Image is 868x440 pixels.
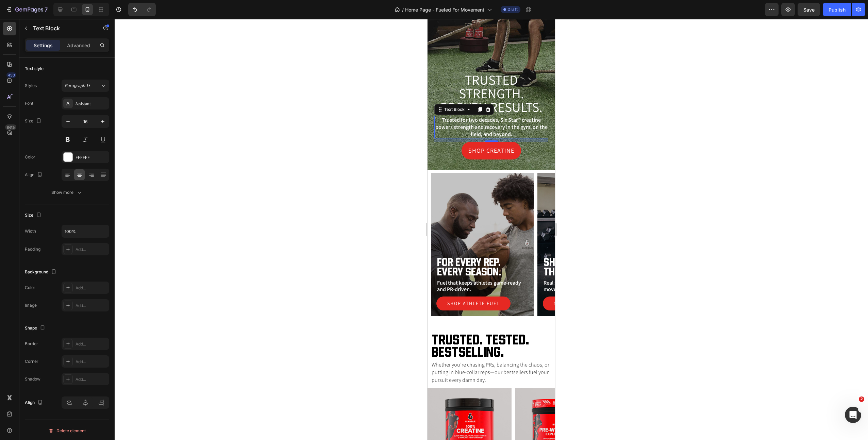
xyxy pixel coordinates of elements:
[25,246,40,252] div: Padding
[25,285,35,291] div: Color
[6,72,16,78] div: 450
[803,7,815,13] span: Save
[76,303,107,309] div: Add...
[76,247,107,253] div: Add...
[402,6,404,13] span: /
[67,42,90,49] p: Advanced
[45,5,48,14] p: 7
[25,154,35,160] div: Color
[62,80,109,92] button: Paragraph 1*
[34,42,53,49] p: Settings
[76,154,107,160] div: FFFFFF
[25,83,37,89] div: Styles
[51,189,83,196] div: Show more
[110,154,213,297] div: Background Image
[5,124,16,130] div: Beta
[76,341,107,347] div: Add...
[4,342,123,365] p: Whether you’re chasing PRs, balancing the chaos, or putting in blue-collar reps—our bestsellers f...
[116,260,207,273] p: Real strength fuel for women who move with purpose.
[25,228,36,234] div: Width
[76,359,107,365] div: Add...
[25,170,44,180] div: Align
[829,6,846,13] div: Publish
[25,302,37,308] div: Image
[65,83,90,89] span: Paragraph 1*
[428,19,555,440] iframe: Design area
[76,285,107,291] div: Add...
[25,324,47,333] div: Shape
[25,100,33,106] div: Font
[76,101,107,107] div: Assistant
[25,66,44,72] div: Text style
[3,314,124,340] h2: Trusted. Tested. Bestselling.
[25,268,58,277] div: Background
[25,117,43,126] div: Size
[115,238,207,258] h2: She owns the scene
[76,376,107,383] div: Add...
[25,186,109,199] button: Show more
[110,154,213,297] div: Overlay
[798,3,820,16] button: Save
[25,341,38,347] div: Border
[48,427,86,435] div: Delete element
[845,407,861,423] iframe: Intercom live chat
[25,358,38,365] div: Corner
[3,3,51,16] button: 7
[25,398,44,407] div: Align
[405,6,484,13] span: Home Page - Fueled For Movement
[126,282,192,287] p: See what she's made of
[823,3,851,16] button: Publish
[25,425,109,436] button: Delete element
[33,24,91,32] p: Text Block
[62,225,109,237] input: Auto
[859,396,864,402] span: 2
[25,376,40,382] div: Shadow
[507,6,518,13] span: Draft
[128,3,156,16] div: Undo/Redo
[25,211,43,220] div: Size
